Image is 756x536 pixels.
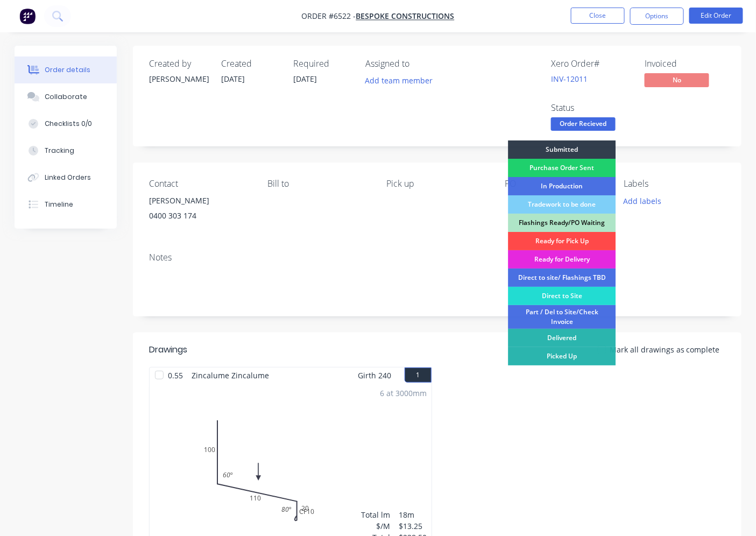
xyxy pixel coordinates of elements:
button: Checklists 0/0 [15,110,117,137]
a: Bespoke Constructions [356,11,455,22]
div: $13.25 [399,520,427,532]
div: Direct to Site [508,287,616,305]
div: [PERSON_NAME] [149,73,208,84]
button: Add labels [618,193,667,208]
div: [PERSON_NAME]0400 303 174 [149,193,251,228]
button: Order Recieved [551,117,616,133]
button: Close [571,8,625,24]
div: Picked Up [508,347,616,365]
span: Girth 240 [358,368,392,383]
div: Delivered [508,329,616,347]
button: Order details [15,57,117,83]
a: INV-12011 [551,74,588,84]
div: Purchase Order Sent [508,159,616,177]
div: Xero Order # [551,59,632,69]
div: Created [221,59,280,69]
div: In Production [508,177,616,195]
span: Zincalume Zincalume [187,368,273,383]
span: [DATE] [221,74,245,84]
span: Order #6522 - [302,11,356,22]
span: 0.55 [164,368,187,383]
div: Status [551,103,632,113]
div: Notes [149,252,725,263]
div: Timeline [45,200,73,209]
div: Ready for Delivery [508,250,616,269]
button: Add team member [359,73,439,88]
span: Order Recieved [551,117,616,131]
div: Order details [45,65,90,75]
div: 0400 303 174 [149,208,251,223]
div: Bill to [268,179,370,189]
div: Collaborate [45,92,87,102]
span: No [645,73,709,87]
div: Labels [624,179,725,189]
button: Add team member [365,73,439,88]
div: Tracking [45,146,74,156]
div: [PERSON_NAME] [149,193,251,208]
div: Checklists 0/0 [45,119,92,129]
div: 18m [399,509,427,520]
div: Direct to site/ Flashings TBD [508,269,616,287]
span: [DATE] [293,74,317,84]
div: Pick up [386,179,488,189]
div: Ready for Pick Up [508,232,616,250]
div: Drawings [149,343,187,356]
div: Linked Orders [45,173,91,182]
button: Tracking [15,137,117,164]
div: Contact [149,179,251,189]
button: Collaborate [15,83,117,110]
div: Invoiced [645,59,725,69]
button: 1 [405,368,432,383]
div: 6 at 3000mm [380,387,427,399]
div: Total lm [362,509,391,520]
div: Created by [149,59,208,69]
button: Timeline [15,191,117,218]
button: Edit Order [689,8,743,24]
button: Options [630,8,684,25]
div: Tradework to be done [508,195,616,214]
div: $/M [362,520,391,532]
img: Factory [19,8,36,24]
div: Part / Del to Site/Check Invoice [508,305,616,329]
span: Mark all drawings as complete [610,344,720,355]
div: Submitted [508,140,616,159]
div: Flashings Ready/PO Waiting [508,214,616,232]
div: Assigned to [365,59,473,69]
button: Linked Orders [15,164,117,191]
div: PO [505,179,607,189]
div: Required [293,59,352,69]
